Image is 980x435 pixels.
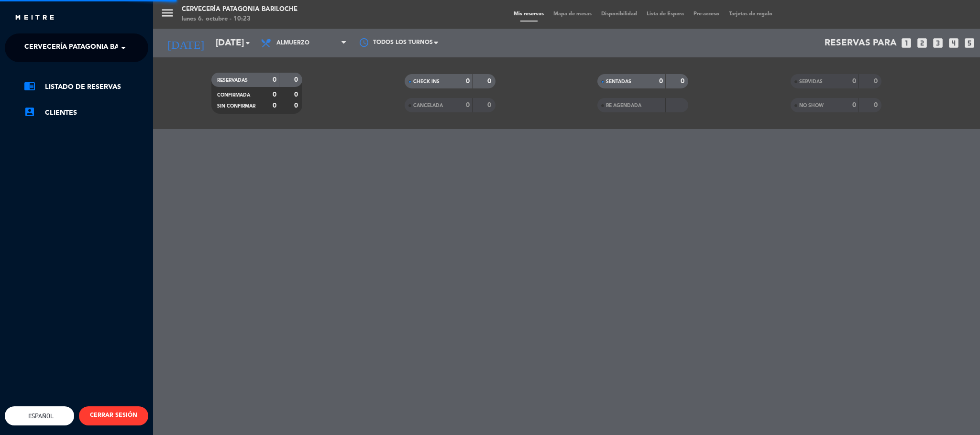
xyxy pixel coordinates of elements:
img: MEITRE [14,14,55,22]
span: Cervecería Patagonia Bariloche [24,38,149,58]
i: account_box [24,106,35,118]
button: CERRAR SESIÓN [79,406,148,425]
a: chrome_reader_modeListado de Reservas [24,81,148,93]
a: account_boxClientes [24,107,148,119]
i: chrome_reader_mode [24,80,35,92]
span: Español [26,413,54,420]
